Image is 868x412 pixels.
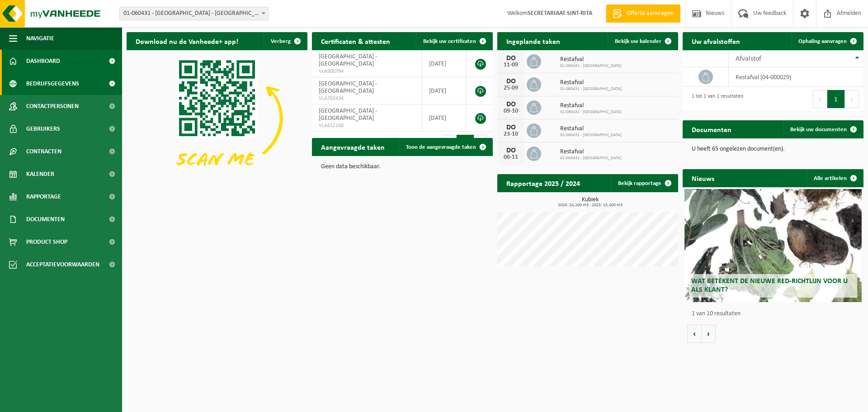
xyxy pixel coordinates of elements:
span: [GEOGRAPHIC_DATA] - [GEOGRAPHIC_DATA] [319,81,377,95]
h2: Uw afvalstoffen [683,32,749,50]
button: 1 [827,90,845,108]
span: 01-060431 - [GEOGRAPHIC_DATA] [560,109,622,115]
a: Offerte aanvragen [606,5,680,23]
a: Toon de aangevraagde taken [399,138,492,156]
span: Restafval [560,56,622,63]
span: Toon de aangevraagde taken [406,144,476,150]
div: DO [502,101,520,108]
button: Previous [813,90,827,108]
span: Bekijk uw documenten [790,127,847,133]
span: Dashboard [26,50,60,72]
span: Contactpersonen [26,95,79,118]
h2: Ingeplande taken [497,32,569,50]
span: Navigatie [26,27,54,50]
h2: Documenten [683,120,741,138]
a: Ophaling aanvragen [791,32,863,50]
span: Rapportage [26,185,61,208]
span: 01-060431 - [GEOGRAPHIC_DATA] [560,63,622,69]
span: 01-060431 - [GEOGRAPHIC_DATA] [560,133,622,138]
button: Verberg [264,32,307,50]
span: Restafval [560,102,622,109]
img: Download de VHEPlus App [127,50,307,186]
strong: SECRETARIAAT SINT-RITA [528,10,592,17]
span: Afvalstof [736,55,761,62]
p: 1 van 10 resultaten [692,311,859,317]
span: Restafval [560,148,622,156]
div: 11-09 [502,62,520,68]
a: Bekijk rapportage [611,174,677,192]
span: VLA612160 [319,122,415,129]
a: Bekijk uw kalender [608,32,677,50]
div: 25-09 [502,85,520,91]
div: DO [502,78,520,85]
span: VLA900784 [319,68,415,75]
td: restafval (04-000029) [729,67,863,87]
span: [GEOGRAPHIC_DATA] - [GEOGRAPHIC_DATA] [319,108,377,122]
span: Bekijk uw certificaten [423,38,476,44]
span: Verberg [271,38,291,44]
span: Kalender [26,163,54,185]
button: Volgende [702,325,716,343]
div: DO [502,147,520,154]
span: Restafval [560,79,622,86]
p: Geen data beschikbaar. [321,164,484,170]
span: Acceptatievoorwaarden [26,253,99,276]
span: 01-060431 - SINT-RITA BASISSCHOOL - HARELBEKE [119,7,269,20]
span: 01-060431 - SINT-RITA BASISSCHOOL - HARELBEKE [120,7,268,20]
h2: Nieuws [683,169,723,187]
button: Vorige [687,325,702,343]
div: DO [502,124,520,131]
h2: Aangevraagde taken [312,138,394,156]
h2: Certificaten & attesten [312,32,399,50]
span: Wat betekent de nieuwe RED-richtlijn voor u als klant? [691,278,848,294]
div: 1 tot 1 van 1 resultaten [687,89,743,109]
span: Ophaling aanvragen [798,38,847,44]
a: Alle artikelen [807,169,863,187]
a: Wat betekent de nieuwe RED-richtlijn voor u als klant? [684,189,862,302]
span: 01-060431 - [GEOGRAPHIC_DATA] [560,86,622,92]
span: [GEOGRAPHIC_DATA] - [GEOGRAPHIC_DATA] [319,53,377,67]
span: Gebruikers [26,118,60,140]
span: 01-060431 - [GEOGRAPHIC_DATA] [560,156,622,161]
span: Contracten [26,140,61,163]
span: 2024: 24,200 m3 - 2025: 15,400 m3 [502,203,678,208]
span: Restafval [560,125,622,133]
td: [DATE] [422,104,466,132]
h3: Kubiek [502,197,678,208]
span: Bedrijfsgegevens [26,72,79,95]
div: DO [502,55,520,62]
h2: Download nu de Vanheede+ app! [127,32,247,50]
div: 09-10 [502,108,520,114]
span: Product Shop [26,231,67,253]
h2: Rapportage 2025 / 2024 [497,174,589,192]
span: Bekijk uw kalender [615,38,661,44]
span: VLA702434 [319,95,415,102]
div: 23-10 [502,131,520,137]
td: [DATE] [422,50,466,77]
a: Bekijk uw certificaten [416,32,492,50]
span: Offerte aanvragen [624,9,676,18]
button: Next [845,90,859,108]
p: U heeft 65 ongelezen document(en). [692,146,854,152]
span: Documenten [26,208,65,231]
div: 06-11 [502,154,520,161]
td: [DATE] [422,77,466,104]
a: Bekijk uw documenten [783,120,863,138]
